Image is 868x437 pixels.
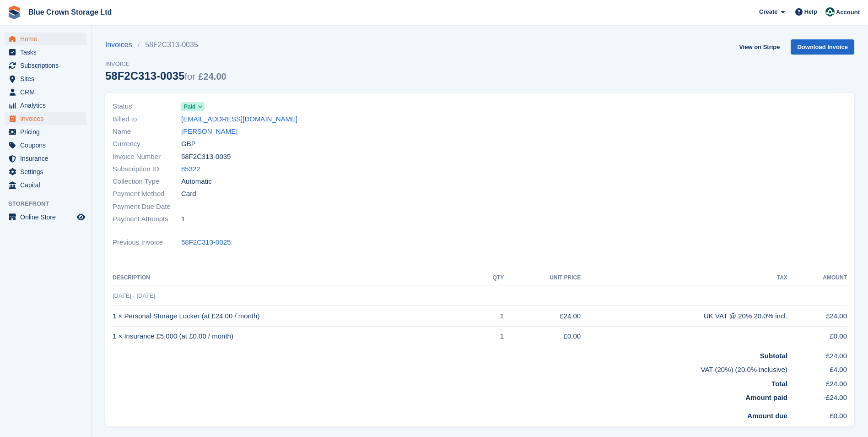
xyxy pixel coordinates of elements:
[8,199,91,208] span: Storefront
[184,71,195,82] span: for
[760,352,787,360] strong: Subtotal
[787,375,847,389] td: £24.00
[5,165,86,178] a: menu
[476,271,504,285] th: QTY
[113,202,181,212] span: Payment Due Date
[504,326,581,347] td: £0.00
[759,7,777,16] span: Create
[787,389,847,407] td: -£24.00
[184,103,195,111] span: Paid
[181,214,185,224] span: 1
[113,292,155,299] span: [DATE] - [DATE]
[113,361,787,375] td: VAT (20%) (20.0% inclusive)
[105,39,138,50] a: Invoices
[105,70,226,82] div: 58F2C313-0035
[5,33,86,45] a: menu
[20,211,75,224] span: Online Store
[745,393,787,401] strong: Amount paid
[113,271,476,285] th: Description
[5,126,86,138] a: menu
[20,165,75,178] span: Settings
[771,380,787,388] strong: Total
[113,126,181,137] span: Name
[113,164,181,175] span: Subscription ID
[476,306,504,327] td: 1
[504,271,581,285] th: Unit Price
[113,114,181,125] span: Billed to
[113,237,181,248] span: Previous Invoice
[581,271,787,285] th: Tax
[5,179,86,191] a: menu
[181,101,205,112] a: Paid
[198,71,226,82] span: £24.00
[825,7,835,16] img: John Marshall
[787,271,847,285] th: Amount
[5,139,86,152] a: menu
[20,99,75,112] span: Analytics
[181,126,237,137] a: [PERSON_NAME]
[504,306,581,327] td: £24.00
[581,311,787,322] div: UK VAT @ 20% 20.0% incl.
[113,189,181,199] span: Payment Method
[25,5,115,20] a: Blue Crown Storage Ltd
[747,412,787,420] strong: Amount due
[787,361,847,375] td: £4.00
[181,139,196,149] span: GBP
[20,126,75,138] span: Pricing
[5,59,86,72] a: menu
[113,176,181,187] span: Collection Type
[7,5,21,19] img: stora-icon-8386f47178a22dfd0bd8f6a31ec36ba5ce8667c1dd55bd0f319d3a0aa187defe.svg
[20,152,75,165] span: Insurance
[20,59,75,72] span: Subscriptions
[113,139,181,149] span: Currency
[787,306,847,327] td: £24.00
[20,46,75,59] span: Tasks
[5,152,86,165] a: menu
[5,112,86,125] a: menu
[787,347,847,361] td: £24.00
[787,407,847,421] td: £0.00
[20,112,75,125] span: Invoices
[5,72,86,85] a: menu
[181,176,212,187] span: Automatic
[20,33,75,45] span: Home
[20,179,75,191] span: Capital
[791,39,854,55] a: Download Invoice
[5,46,86,59] a: menu
[75,212,86,223] a: Preview store
[181,237,231,248] a: 58F2C313-0025
[113,306,476,327] td: 1 × Personal Storage Locker (at £24.00 / month)
[113,152,181,162] span: Invoice Number
[735,39,783,55] a: View on Stripe
[113,326,476,347] td: 1 × Insurance £5,000 (at £0.00 / month)
[20,139,75,152] span: Coupons
[181,164,200,175] a: 85322
[181,114,297,125] a: [EMAIL_ADDRESS][DOMAIN_NAME]
[5,211,86,224] a: menu
[105,60,226,69] span: Invoice
[113,214,181,224] span: Payment Attempts
[105,39,226,50] nav: breadcrumbs
[804,7,817,16] span: Help
[787,326,847,347] td: £0.00
[476,326,504,347] td: 1
[181,189,196,199] span: Card
[181,152,231,162] span: 58F2C313-0035
[836,8,860,17] span: Account
[113,101,181,112] span: Status
[20,86,75,98] span: CRM
[5,86,86,98] a: menu
[20,72,75,85] span: Sites
[5,99,86,112] a: menu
